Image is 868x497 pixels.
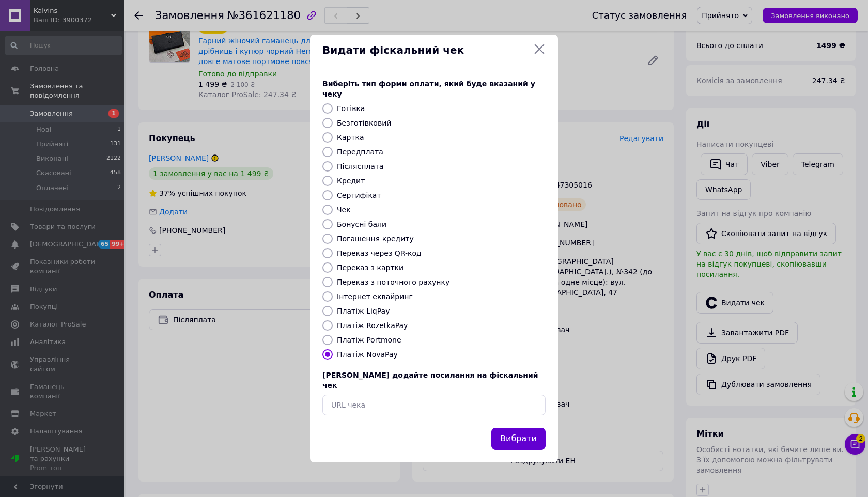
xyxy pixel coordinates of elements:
[337,307,390,315] label: Платіж LiqPay
[491,428,546,450] button: Вибрати
[322,43,529,58] span: Видати фіскальний чек
[322,371,538,390] span: [PERSON_NAME] додайте посилання на фіскальний чек
[322,395,546,415] input: URL чека
[337,235,414,243] label: Погашення кредиту
[322,80,535,98] span: Виберіть тип форми оплати, який буде вказаний у чеку
[337,350,398,359] label: Платіж NovaPay
[337,336,401,344] label: Платіж Portmone
[337,206,351,214] label: Чек
[337,263,404,272] label: Переказ з картки
[337,104,365,113] label: Готівка
[337,133,364,142] label: Картка
[337,249,422,257] label: Переказ через QR-код
[337,119,391,127] label: Безготівковий
[337,177,365,185] label: Кредит
[337,148,383,156] label: Передплата
[337,162,384,170] label: Післясплата
[337,321,408,330] label: Платіж RozetkaPay
[337,278,450,286] label: Переказ з поточного рахунку
[337,220,386,228] label: Бонусні бали
[337,191,381,199] label: Сертифікат
[337,292,413,301] label: Інтернет еквайринг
